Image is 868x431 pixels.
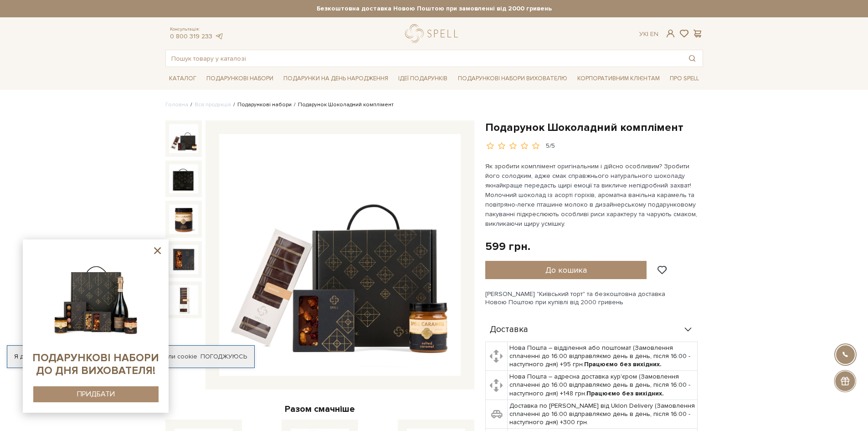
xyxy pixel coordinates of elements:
img: Подарунок Шоколадний комплімент [169,285,198,314]
a: Подарунки на День народження [280,72,392,86]
div: Я дозволяю [DOMAIN_NAME] використовувати [7,353,254,361]
span: Консультація: [170,26,224,32]
a: 0 800 319 233 [170,32,212,40]
b: Працюємо без вихідних. [584,360,662,368]
li: Подарунок Шоколадний комплімент [292,101,394,109]
img: Подарунок Шоколадний комплімент [169,204,198,234]
p: Як зробити комплімент оригінальним і дійсно особливим? Зробити його солодким, адже смак справжньо... [485,161,699,228]
img: Подарунок Шоколадний комплімент [169,245,198,274]
a: Подарункові набори [203,72,277,86]
a: En [650,30,658,38]
a: Ідеї подарунків [395,72,451,86]
a: Корпоративним клієнтам [574,71,663,86]
td: Доставка по [PERSON_NAME] від Uklon Delivery (Замовлення сплаченні до 16:00 відправляємо день в д... [508,400,698,429]
td: Нова Пошта – відділення або поштомат (Замовлення сплаченні до 16:00 відправляємо день в день, піс... [508,342,698,371]
div: Разом смачніше [165,403,474,415]
a: Вся продукція [195,101,231,108]
a: telegram [215,32,224,40]
div: Ук [639,30,658,38]
span: Доставка [490,326,528,334]
td: Нова Пошта – адресна доставка кур'єром (Замовлення сплаченні до 16:00 відправляємо день в день, п... [508,371,698,400]
div: 5/5 [546,142,555,151]
a: logo [405,24,462,43]
strong: Безкоштовна доставка Новою Поштою при замовленні від 2000 гривень [165,5,703,13]
button: До кошика [485,261,647,279]
a: Про Spell [666,72,703,86]
a: Погоджуюсь [200,353,247,361]
img: Подарунок Шоколадний комплімент [169,164,198,193]
button: Пошук товару у каталозі [682,50,703,67]
a: файли cookie [156,353,197,360]
span: До кошика [545,265,587,275]
div: [PERSON_NAME] "Київський торт" та безкоштовна доставка Новою Поштою при купівлі від 2000 гривень [485,290,703,306]
a: Каталог [165,72,200,86]
a: Головна [165,101,188,108]
a: Подарункові набори [237,101,292,108]
img: Подарунок Шоколадний комплімент [169,124,198,153]
input: Пошук товару у каталозі [166,50,682,67]
span: | [647,30,648,38]
b: Працюємо без вихідних. [586,389,664,397]
a: Подарункові набори вихователю [454,71,571,86]
img: Подарунок Шоколадний комплімент [219,134,461,376]
h1: Подарунок Шоколадний комплімент [485,120,703,135]
div: 599 грн. [485,239,530,254]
